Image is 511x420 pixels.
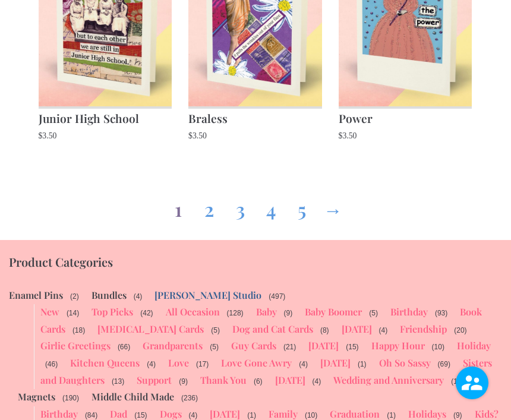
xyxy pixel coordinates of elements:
[475,408,499,420] a: Kids?
[200,185,219,228] a: Page 2
[133,291,144,302] span: (4)
[339,131,357,140] bdi: 3.50
[146,359,157,370] span: (4)
[200,374,247,386] a: Thank You
[71,325,86,336] span: (18)
[320,356,351,369] a: [DATE]
[267,291,286,302] span: (497)
[97,323,204,335] a: [MEDICAL_DATA] Cards
[371,339,425,352] a: Happy Hour
[298,359,309,370] span: (4)
[160,408,182,420] a: Dogs
[92,390,174,403] a: Middle Child Made
[9,254,502,270] p: Product Categories
[330,408,380,420] a: Graduation
[457,339,491,352] a: Holiday
[40,408,78,420] a: Birthday
[166,305,220,318] a: All Occasion
[178,376,189,387] span: (9)
[168,356,189,369] a: Love
[231,339,276,352] a: Guy Cards
[456,367,488,399] img: user.png
[188,106,322,128] h2: Braless
[323,185,342,228] a: →
[143,339,203,352] a: Grandparents
[92,305,133,318] a: Top Picks
[437,359,452,370] span: (69)
[139,308,154,318] span: (42)
[231,185,250,228] a: Page 3
[339,131,343,140] span: $
[345,342,359,352] span: (15)
[180,393,199,403] span: (236)
[390,305,428,318] a: Birthday
[188,131,193,140] span: $
[92,289,127,301] a: Bundles
[292,185,311,228] a: Page 5
[275,374,305,386] a: [DATE]
[154,289,261,301] a: [PERSON_NAME] Studio
[40,356,492,386] a: Sisters and Daughters
[39,131,57,140] bdi: 3.50
[434,308,449,318] span: (93)
[261,185,280,228] a: Page 4
[256,305,277,318] a: Baby
[209,342,220,352] span: (5)
[333,374,444,386] a: Wedding and Anniversary
[137,374,172,386] a: Support
[210,408,240,420] a: [DATE]
[65,308,80,318] span: (14)
[408,408,446,420] a: Holidays
[169,185,188,228] span: Page 1
[342,323,372,335] a: [DATE]
[400,323,447,335] a: Friendship
[368,308,379,318] span: (5)
[39,131,43,140] span: $
[40,305,59,318] a: New
[210,325,221,336] span: (5)
[232,323,313,335] a: Dog and Cat Cards
[319,325,330,336] span: (8)
[40,339,111,352] a: Girlie Greetings
[111,376,125,387] span: (13)
[357,359,368,370] span: (1)
[40,305,482,335] a: Book Cards
[116,342,131,352] span: (66)
[431,342,446,352] span: (10)
[195,359,210,370] span: (17)
[18,390,55,403] a: Magnets
[283,308,294,318] span: (9)
[453,325,468,336] span: (20)
[226,308,245,318] span: (128)
[221,356,292,369] a: Love Gone Awry
[39,106,172,128] h2: Junior High School
[9,289,63,301] a: Enamel Pins
[269,408,298,420] a: Family
[305,305,362,318] a: Baby Boomer
[61,393,80,403] span: (190)
[282,342,297,352] span: (21)
[44,359,59,370] span: (46)
[188,131,207,140] bdi: 3.50
[110,408,127,420] a: Dad
[39,185,473,228] nav: Product Pagination
[311,376,323,387] span: (4)
[339,106,472,128] h2: Power
[253,376,264,387] span: (6)
[69,291,80,302] span: (2)
[308,339,339,352] a: [DATE]
[379,356,431,369] a: Oh So Sassy
[378,325,389,336] span: (4)
[70,356,140,369] a: Kitchen Queens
